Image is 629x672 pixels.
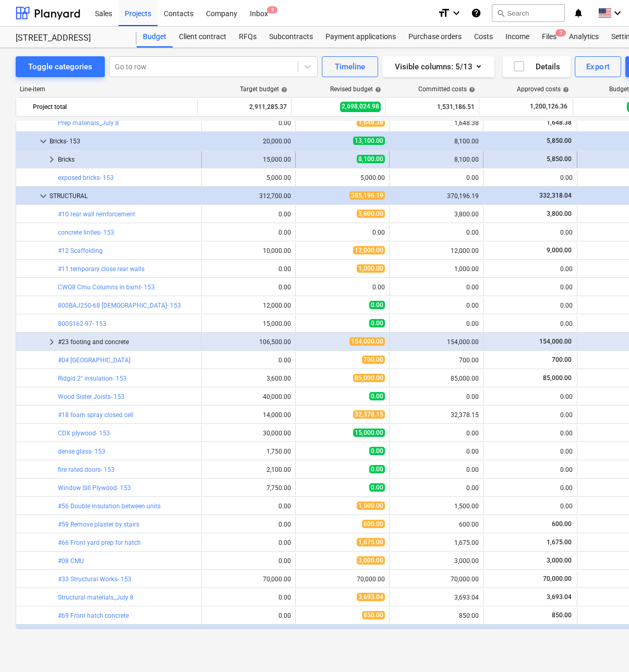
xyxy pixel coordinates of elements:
[206,612,291,619] div: 0.00
[394,448,479,455] div: 0.00
[551,612,573,619] span: 850.00
[561,87,569,93] span: help
[369,483,385,492] span: 0.00
[503,56,571,77] button: Details
[488,466,573,473] div: 0.00
[382,56,494,77] button: Visible columns:5/13
[542,575,573,582] span: 70,000.00
[58,430,110,437] a: CDX plywood- 153
[353,246,385,254] span: 12,000.00
[467,87,475,93] span: help
[50,133,197,150] div: Bricks- 153
[488,265,573,273] div: 0.00
[488,174,573,181] div: 0.00
[538,338,573,345] span: 154,000.00
[357,593,385,601] span: 3,693.04
[58,320,106,327] a: 800S162-97- 153
[357,155,385,163] span: 8,100.00
[492,4,565,22] button: Search
[319,27,402,47] a: Payment applications
[340,102,381,112] span: 2,698,024.98
[206,338,291,346] div: 106,500.00
[551,520,573,528] span: 600.00
[58,612,129,619] a: #69 Front hatch concrete
[488,229,573,236] div: 0.00
[394,338,479,346] div: 154,000.00
[349,337,385,346] span: 154,000.00
[58,357,130,364] a: #04 [GEOGRAPHIC_DATA]
[394,594,479,601] div: 3,693.04
[353,410,385,419] span: 32,378.15
[402,27,468,47] div: Purchase orders
[517,85,569,93] div: Approved costs
[536,27,563,47] div: Files
[542,374,573,382] span: 85,000.00
[58,375,127,382] a: Ridgid 2" insulation- 153
[233,27,263,47] a: RFQs
[206,594,291,601] div: 0.00
[28,60,92,74] div: Toggle categories
[206,174,291,181] div: 5,000.00
[58,521,139,528] a: #59 Remove plaster by stairs
[394,265,479,273] div: 1,000.00
[137,27,173,47] a: Budget
[488,430,573,437] div: 0.00
[488,448,573,455] div: 0.00
[369,447,385,455] span: 0.00
[555,29,566,36] span: 2
[37,190,50,202] span: keyboard_arrow_down
[58,247,103,254] a: #12 Scaffolding
[50,626,197,642] div: FRAMING
[369,392,385,400] span: 0.00
[349,191,385,200] span: 385,196.19
[538,192,573,199] span: 332,318.04
[394,521,479,528] div: 600.00
[300,284,385,291] div: 0.00
[394,612,479,619] div: 850.00
[546,247,573,254] span: 9,000.00
[58,539,141,546] a: #66 Front yard prep for hatch
[58,284,155,291] a: CWO8 Cmu Columns in bsmt- 153
[58,211,135,218] a: #10 rear wall reinforcement
[267,6,277,14] span: 9
[499,27,536,47] a: Income
[206,320,291,327] div: 15,000.00
[394,192,479,200] div: 370,196.19
[58,174,114,181] a: exposed bricks- 153
[586,60,610,74] div: Export
[45,153,58,166] span: keyboard_arrow_right
[546,539,573,546] span: 1,675.00
[206,156,291,163] div: 15,000.00
[58,594,134,601] a: Structural materials_July 8
[362,611,385,619] span: 850.00
[546,137,573,144] span: 5,850.00
[369,465,385,473] span: 0.00
[546,155,573,163] span: 5,850.00
[394,466,479,473] div: 0.00
[573,7,584,19] i: notifications
[58,503,161,510] a: #56 Double insulation between units
[330,85,381,93] div: Revised budget
[206,375,291,382] div: 3,600.00
[577,622,629,672] iframe: Chat Widget
[357,502,385,510] span: 1,500.00
[488,411,573,419] div: 0.00
[173,27,233,47] a: Client contract
[58,393,125,400] a: Wood Sister Joists- 153
[575,56,622,77] button: Export
[394,375,479,382] div: 85,000.00
[206,448,291,455] div: 1,750.00
[206,521,291,528] div: 0.00
[353,137,385,145] span: 13,100.00
[300,576,385,583] div: 70,000.00
[488,302,573,309] div: 0.00
[394,430,479,437] div: 0.00
[563,27,605,47] a: Analytics
[357,264,385,273] span: 1,000.00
